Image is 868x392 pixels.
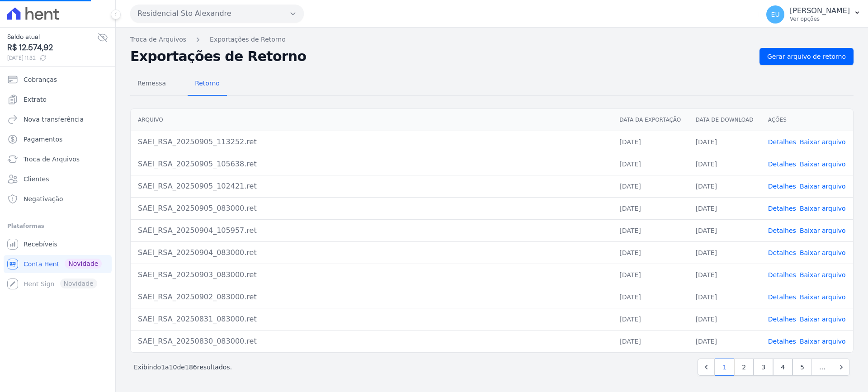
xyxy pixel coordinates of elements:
a: Detalhes [768,271,796,279]
a: 3 [754,359,773,376]
a: 5 [793,359,812,376]
a: Detalhes [768,227,796,234]
span: Extrato [24,95,47,104]
th: Arquivo [131,109,612,131]
h2: Exportações de Retorno [130,50,752,63]
td: [DATE] [612,197,688,219]
th: Data de Download [689,109,761,131]
a: Nova transferência [4,110,112,128]
a: Detalhes [768,138,796,146]
span: Cobranças [24,75,57,84]
span: Retorno [189,74,225,92]
div: SAEI_RSA_20250905_083000.ret [138,203,605,214]
span: Clientes [24,175,49,184]
span: EU [771,11,780,18]
a: Baixar arquivo [800,227,846,234]
a: Troca de Arquivos [4,150,112,168]
a: Baixar arquivo [800,161,846,168]
div: SAEI_RSA_20250904_105957.ret [138,225,605,236]
a: Next [833,359,850,376]
td: [DATE] [689,241,761,264]
td: [DATE] [689,219,761,241]
nav: Sidebar [7,71,108,293]
a: Recebíveis [4,235,112,253]
td: [DATE] [612,175,688,197]
span: Saldo atual [7,32,97,42]
a: Previous [698,359,715,376]
td: [DATE] [612,330,688,352]
span: … [811,359,833,376]
td: [DATE] [689,131,761,153]
div: SAEI_RSA_20250904_083000.ret [138,247,605,258]
td: [DATE] [612,286,688,308]
div: SAEI_RSA_20250905_102421.ret [138,181,605,192]
a: Pagamentos [4,130,112,148]
span: 186 [185,364,197,371]
a: Baixar arquivo [800,249,846,256]
a: Detalhes [768,205,796,212]
p: Ver opções [790,15,850,23]
span: Pagamentos [24,135,62,144]
button: EU [PERSON_NAME] Ver opções [759,2,868,27]
a: Baixar arquivo [800,138,846,146]
td: [DATE] [612,219,688,241]
span: Remessa [132,74,171,92]
span: 1 [161,364,165,371]
a: Extrato [4,90,112,109]
td: [DATE] [612,153,688,175]
th: Data da Exportação [612,109,688,131]
a: Detalhes [768,249,796,256]
td: [DATE] [689,197,761,219]
a: Detalhes [768,316,796,323]
td: [DATE] [689,153,761,175]
td: [DATE] [612,241,688,264]
a: Baixar arquivo [800,271,846,279]
td: [DATE] [689,175,761,197]
span: Gerar arquivo de retorno [767,52,846,61]
span: Novidade [65,259,102,269]
a: Clientes [4,170,112,188]
th: Ações [761,109,853,131]
td: [DATE] [612,264,688,286]
div: SAEI_RSA_20250905_113252.ret [138,137,605,147]
td: [DATE] [689,264,761,286]
span: Troca de Arquivos [24,155,80,164]
p: [PERSON_NAME] [790,6,850,15]
a: Detalhes [768,338,796,345]
a: Baixar arquivo [800,338,846,345]
span: [DATE] 11:32 [7,54,97,62]
td: [DATE] [689,286,761,308]
a: Gerar arquivo de retorno [759,48,854,65]
a: Troca de Arquivos [130,35,186,44]
div: SAEI_RSA_20250903_083000.ret [138,269,605,280]
span: Negativação [24,194,63,203]
div: SAEI_RSA_20250905_105638.ret [138,159,605,170]
span: R$ 12.574,92 [7,42,97,54]
button: Residencial Sto Alexandre [130,5,304,23]
p: Exibindo a de resultados. [134,363,232,372]
a: 1 [715,359,734,376]
td: [DATE] [689,308,761,330]
a: Baixar arquivo [800,293,846,301]
span: Recebíveis [24,240,57,249]
td: [DATE] [612,131,688,153]
a: 2 [734,359,754,376]
div: SAEI_RSA_20250831_083000.ret [138,314,605,325]
a: Baixar arquivo [800,205,846,212]
div: Plataformas [7,221,108,231]
nav: Breadcrumb [130,35,854,44]
a: Baixar arquivo [800,316,846,323]
a: Retorno [188,72,227,96]
div: SAEI_RSA_20250830_083000.ret [138,336,605,347]
a: Remessa [130,72,173,96]
td: [DATE] [612,308,688,330]
td: [DATE] [689,330,761,352]
a: Detalhes [768,293,796,301]
span: Conta Hent [24,260,59,269]
a: Detalhes [768,183,796,190]
a: Conta Hent Novidade [4,255,112,273]
a: Negativação [4,190,112,208]
a: Baixar arquivo [800,183,846,190]
a: Cobranças [4,71,112,89]
div: SAEI_RSA_20250902_083000.ret [138,292,605,302]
